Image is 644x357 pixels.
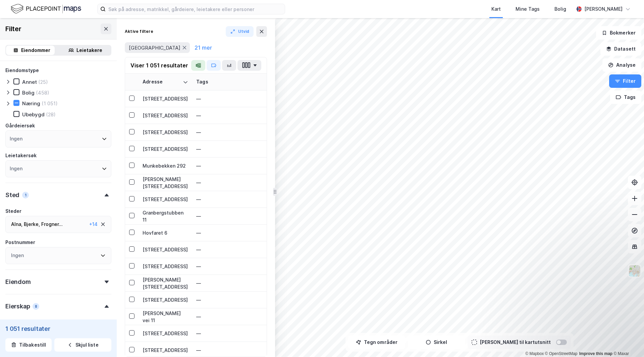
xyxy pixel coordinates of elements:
div: Bjerke , [24,220,40,228]
div: Granbergstubben 11 [143,209,188,223]
div: [STREET_ADDRESS] [143,263,188,270]
div: [STREET_ADDRESS] [143,112,188,119]
div: [PERSON_NAME][STREET_ADDRESS] [143,276,188,290]
div: — [196,295,269,305]
button: Skjul liste [54,338,111,352]
div: [PERSON_NAME] vei 11 [143,310,188,324]
div: Eierskap [5,302,30,310]
div: Tags [196,79,269,85]
div: [STREET_ADDRESS] [143,196,188,203]
div: Eiendomstype [5,66,39,74]
div: 1 051 resultater [5,325,111,333]
div: — [196,261,269,272]
div: 8 [33,303,39,310]
div: [STREET_ADDRESS] [143,246,188,253]
div: Viser 1 051 resultater [130,61,188,69]
div: — [196,278,269,289]
input: Søk på adresse, matrikkel, gårdeiere, leietakere eller personer [106,4,285,14]
div: Steder [5,207,21,215]
div: Næring [22,100,40,107]
div: Ingen [10,135,22,143]
a: OpenStreetMap [545,351,578,356]
button: Tilbakestill [5,338,52,352]
div: Ubebygd [22,111,45,118]
div: Alna , [11,220,22,228]
div: — [196,110,269,121]
div: Eiendommer [21,46,50,54]
div: [PERSON_NAME][STREET_ADDRESS] [143,176,188,190]
div: — [196,211,269,222]
div: Type hjemmelshaver [5,318,54,326]
button: Filter [609,74,641,88]
div: Sted [5,191,19,199]
button: Tegn områder [348,336,405,349]
div: Aktive filtere [125,29,153,34]
div: (28) [46,111,56,118]
div: Bolig [554,5,566,13]
div: Eiendom [5,278,31,286]
a: Mapbox [525,351,544,356]
div: Leietakere [76,46,102,54]
img: Z [628,264,641,277]
div: Munkebekken 292 [143,162,188,169]
div: [STREET_ADDRESS] [143,95,188,102]
button: Bokmerker [596,26,641,40]
div: [STREET_ADDRESS] [143,347,188,354]
div: — [196,144,269,155]
div: — [196,177,269,188]
button: Tags [610,91,641,104]
div: (25) [38,79,48,85]
div: [STREET_ADDRESS] [143,330,188,337]
div: Annet [22,79,37,85]
button: 21 mer [193,43,214,52]
div: [PERSON_NAME] til kartutsnitt [480,338,551,346]
div: Frogner ... [41,220,63,228]
button: Sirkel [408,336,465,349]
div: [STREET_ADDRESS] [143,129,188,136]
div: Postnummer [5,238,35,246]
div: Mine Tags [516,5,540,13]
div: — [196,194,269,205]
div: Hovfaret 6 [143,229,188,236]
div: Gårdeiersøk [5,122,35,130]
div: Ingen [11,251,24,259]
div: — [196,244,269,255]
img: logo.f888ab2527a4732fd821a326f86c7f29.svg [11,3,81,15]
div: — [196,311,269,322]
div: (1 051) [42,100,58,107]
div: Bolig [22,90,35,96]
div: — [196,345,269,356]
div: [STREET_ADDRESS] [143,296,188,303]
div: — [196,127,269,138]
div: Adresse [143,79,180,85]
div: + 14 [89,220,98,228]
a: Improve this map [579,351,612,356]
div: Leietakersøk [5,152,37,160]
div: — [196,161,269,171]
div: (458) [36,90,49,96]
button: Analyse [602,58,641,72]
button: Datasett [600,42,641,56]
div: — [196,228,269,238]
div: — [196,328,269,339]
button: Utvid [226,26,254,37]
div: [STREET_ADDRESS] [143,145,188,153]
div: Filter [5,23,21,34]
div: 1 [22,192,29,198]
div: Ingen [10,165,22,173]
div: — [196,94,269,104]
span: [GEOGRAPHIC_DATA] [129,45,180,51]
div: [PERSON_NAME] [584,5,623,13]
div: Kart [491,5,501,13]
